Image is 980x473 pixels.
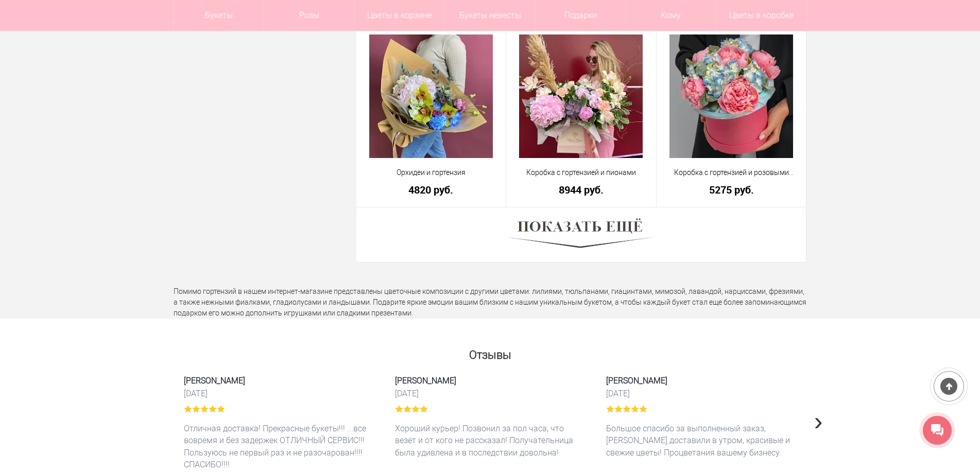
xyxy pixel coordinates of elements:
img: Показать ещё [509,215,652,254]
div: Помимо гортензий в нашем интернет-магазине представлены цветочные композиции с другими цветами: л... [166,286,815,319]
h2: Отзывы [174,344,807,361]
a: 4820 руб. [363,184,500,195]
span: [PERSON_NAME] [606,375,797,387]
time: [DATE] [395,388,586,399]
img: Орхидеи и гортензия [369,34,493,158]
a: 8944 руб. [513,184,649,195]
a: Орхидеи и гортензия [363,167,500,178]
p: Хороший курьер! Позвонил за пол часа, что везёт и от кого не рассказал! Получательница была удивл... [395,423,586,459]
span: [PERSON_NAME] [184,375,374,387]
p: Большое спасибо за выполненный заказ, [PERSON_NAME] доставили в утром, красивые и свежие цветы! П... [606,423,797,459]
time: [DATE] [606,388,797,399]
time: [DATE] [184,388,374,399]
a: Коробка с гортензией и пионами [513,167,649,178]
span: Next [814,406,823,436]
a: 5275 руб. [663,184,800,195]
img: Коробка с гортензией и розовыми пионами [669,34,793,158]
p: Отличная доставка! Прекрасные букеты!!! ...все вовремя и без задержек ОТЛИЧНЫЙ СЕРВИС!!! Пользуюс... [184,423,374,470]
span: [PERSON_NAME] [395,375,586,387]
img: Коробка с гортензией и пионами [519,34,643,158]
a: Коробка с гортензией и розовыми пионами [663,167,800,178]
a: Показать ещё [509,230,652,238]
